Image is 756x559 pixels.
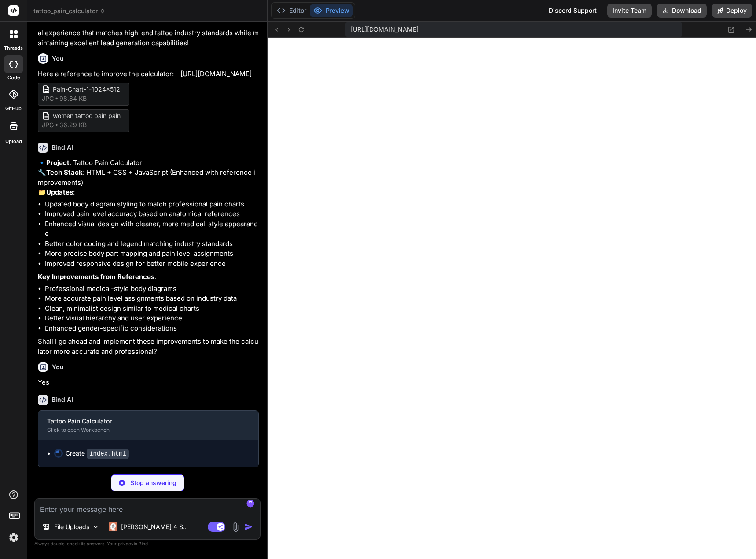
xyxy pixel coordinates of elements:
[310,4,353,17] button: Preview
[45,239,259,249] li: Better color coding and legend matching industry standards
[53,111,123,121] span: women tattoo pain pain
[47,427,235,434] div: Click to open Workbench
[231,522,241,532] img: attachment
[51,143,73,152] h6: Bind AI
[59,121,87,129] span: 36.29 KB
[92,523,99,531] img: Pick Models
[52,363,64,371] h6: You
[51,395,73,404] h6: Bind AI
[42,94,54,103] span: jpg
[5,105,22,112] label: GitHub
[46,168,83,177] strong: Tech Stack
[45,249,259,259] li: More precise body part mapping and pain level assignments
[351,25,418,34] span: [URL][DOMAIN_NAME]
[607,4,652,18] button: Invite Team
[38,18,259,48] p: The calculator now provides a much more comprehensive, professional experience that matches high-...
[45,284,259,294] li: Professional medical-style body diagrams
[42,121,54,129] span: jpg
[121,522,187,531] p: [PERSON_NAME] 4 S..
[118,541,134,546] span: privacy
[45,313,259,324] li: Better visual hierarchy and user experience
[52,54,64,63] h6: You
[268,38,756,559] iframe: To enrich screen reader interactions, please activate Accessibility in Grammarly extension settings
[38,272,154,281] strong: Key Improvements from References
[54,522,89,531] p: File Uploads
[45,209,259,219] li: Improved pain level accuracy based on anatomical references
[4,44,23,52] label: threads
[38,158,259,198] p: 🔹 : Tattoo Pain Calculator 🔧 : HTML + CSS + JavaScript (Enhanced with reference improvements) 📁 :
[38,69,259,79] p: Here a reference to improve the calculator: - [URL][DOMAIN_NAME]
[46,188,73,196] strong: Updates
[712,4,752,18] button: Deploy
[6,530,21,545] img: settings
[657,4,707,18] button: Download
[53,85,123,94] span: Pain-Chart-1-1024x512
[38,378,259,388] p: Yes
[130,478,176,487] p: Stop answering
[45,304,259,314] li: Clean, minimalist design similar to medical charts
[45,259,259,269] li: Improved responsive design for better mobile experience
[34,540,261,548] p: Always double-check its answers. Your in Bind
[5,138,22,145] label: Upload
[45,294,259,304] li: More accurate pain level assignments based on industry data
[45,324,259,334] li: Enhanced gender-specific considerations
[87,449,129,459] code: index.html
[45,199,259,210] li: Updated body diagram styling to match professional pain charts
[7,74,20,81] label: code
[45,219,259,239] li: Enhanced visual design with cleaner, more medical-style appearance
[66,449,129,458] div: Create
[244,522,253,531] img: icon
[46,158,70,167] strong: Project
[38,272,259,282] p: :
[59,94,87,103] span: 98.84 KB
[38,337,259,357] p: Shall I go ahead and implement these improvements to make the calculator more accurate and profes...
[109,522,117,531] img: Claude 4 Sonnet
[273,4,310,17] button: Editor
[543,4,602,18] div: Discord Support
[33,7,106,15] span: tattoo_pain_calculator
[47,417,235,426] div: Tattoo Pain Calculator
[38,411,244,440] button: Tattoo Pain CalculatorClick to open Workbench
